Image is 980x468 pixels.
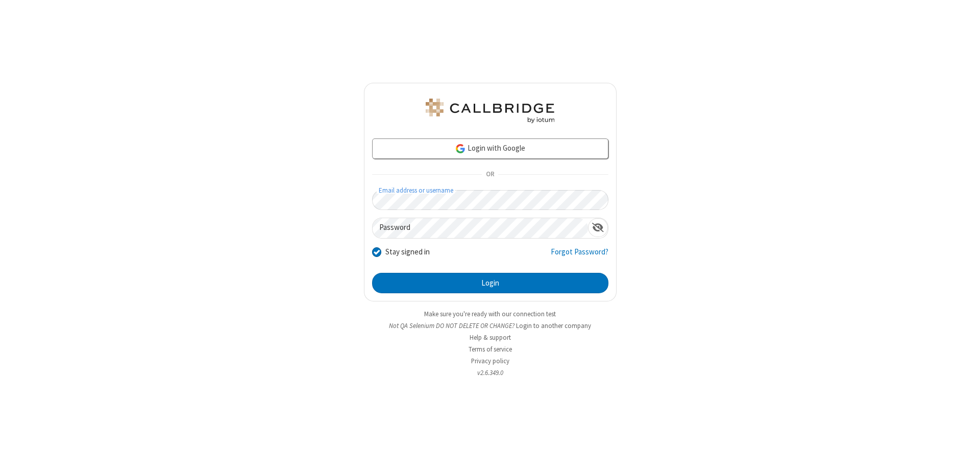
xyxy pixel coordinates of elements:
li: Not QA Selenium DO NOT DELETE OR CHANGE? [364,321,617,331]
img: google-icon.png [455,143,466,154]
iframe: Chat [954,441,972,461]
a: Help & support [470,333,511,342]
a: Make sure you're ready with our connection test [424,310,556,318]
a: Terms of service [469,345,512,354]
div: Show password [588,218,608,237]
button: Login [372,273,608,293]
img: QA Selenium DO NOT DELETE OR CHANGE [424,99,556,123]
input: Password [373,218,588,238]
a: Forgot Password? [551,246,608,266]
span: OR [482,168,498,182]
a: Login with Google [372,138,608,159]
label: Stay signed in [385,246,430,258]
button: Login to another company [516,321,591,331]
a: Privacy policy [471,357,509,365]
li: v2.6.349.0 [364,368,617,378]
input: Email address or username [372,190,608,210]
